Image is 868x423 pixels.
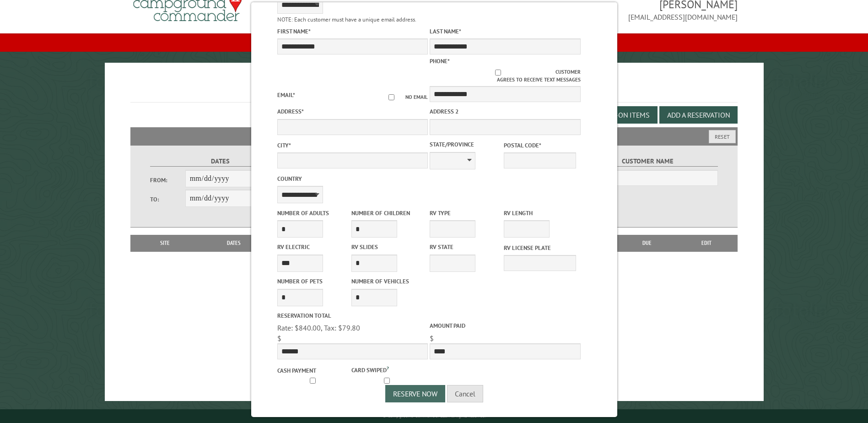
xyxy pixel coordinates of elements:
a: ? [386,365,388,371]
label: RV Length [504,209,576,217]
label: Phone [430,57,450,65]
label: No email [377,93,428,101]
button: Reset [709,130,736,143]
h2: Filters [130,127,737,145]
label: Number of Adults [277,209,349,217]
button: Cancel [447,385,483,402]
span: $ [430,334,434,343]
th: Site [135,235,194,251]
label: Reservation Total [277,311,427,320]
th: Due [618,235,676,251]
label: Address 2 [430,107,580,116]
label: Card swiped [351,364,423,374]
span: Rate: $840.00, Tax: $79.80 [277,323,360,332]
label: Email [277,91,295,99]
label: To: [150,195,185,204]
h1: Reservations [130,77,737,103]
label: Dates [150,156,290,167]
label: First Name [277,27,427,36]
label: RV State [430,243,502,251]
label: Number of Vehicles [351,277,423,286]
input: Customer agrees to receive text messages [441,70,555,76]
label: RV Slides [351,243,423,251]
label: Address [277,107,427,116]
small: NOTE: Each customer must have a unique email address. [277,16,416,23]
small: © Campground Commander LLC. All rights reserved. [383,413,486,419]
label: Number of Children [351,209,423,217]
label: Amount paid [430,321,580,330]
label: Customer agrees to receive text messages [430,68,580,84]
button: Reserve Now [385,385,445,402]
button: Add a Reservation [659,106,738,124]
label: City [277,141,427,150]
label: RV Type [430,209,502,217]
label: Last Name [430,27,580,36]
input: No email [377,94,405,100]
label: Country [277,174,427,183]
label: Postal Code [504,141,576,150]
th: Edit [676,235,738,251]
label: Customer Name [578,156,717,167]
label: State/Province [430,140,502,149]
button: Edit Add-on Items [579,106,658,124]
label: RV Electric [277,243,349,251]
span: $ [277,334,281,343]
th: Dates [195,235,273,251]
label: From: [150,176,185,184]
label: RV License Plate [504,244,576,252]
label: Cash payment [277,366,349,375]
label: Number of Pets [277,277,349,286]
